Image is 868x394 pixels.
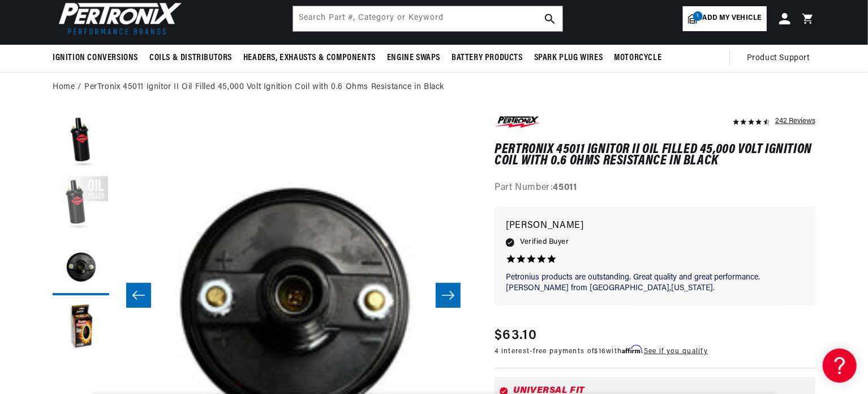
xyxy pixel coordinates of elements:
[381,45,446,71] summary: Engine Swaps
[144,45,238,71] summary: Coils & Distributors
[495,181,815,196] div: Part Number:
[293,6,562,31] input: Search Part #, Category or Keyword
[608,45,667,71] summary: Motorcycle
[436,283,461,308] button: Slide right
[446,45,528,71] summary: Battery Products
[528,45,609,71] summary: Spark Plug Wires
[495,325,537,346] span: $63.10
[53,81,815,94] nav: breadcrumbs
[387,52,440,64] span: Engine Swaps
[595,348,607,355] span: $16
[53,81,75,94] a: Home
[126,283,151,308] button: Slide left
[53,114,109,171] button: Load image 1 in gallery view
[452,52,523,64] span: Battery Products
[243,52,376,64] span: Headers, Exhausts & Components
[538,6,562,31] button: search button
[747,52,810,65] span: Product Support
[644,348,708,355] a: See if you qualify - Learn more about Affirm Financing (opens in modal)
[53,45,144,71] summary: Ignition Conversions
[622,345,642,354] span: Affirm
[520,236,569,248] span: Verified Buyer
[495,144,815,167] h1: PerTronix 45011 Ignitor II Oil Filled 45,000 Volt Ignition Coil with 0.6 Ohms Resistance in Black
[53,301,109,358] button: Load image 4 in gallery view
[553,183,577,192] strong: 45011
[747,45,815,72] summary: Product Support
[775,114,815,128] div: 242 Reviews
[693,11,703,21] span: 1
[53,52,138,64] span: Ignition Conversions
[534,52,603,64] span: Spark Plug Wires
[683,6,767,31] a: 1Add my vehicle
[238,45,381,71] summary: Headers, Exhausts & Components
[84,81,444,94] a: PerTronix 45011 Ignitor II Oil Filled 45,000 Volt Ignition Coil with 0.6 Ohms Resistance in Black
[495,346,708,357] p: 4 interest-free payments of with .
[703,13,762,24] span: Add my vehicle
[53,176,109,233] button: Load image 2 in gallery view
[53,239,109,295] button: Load image 3 in gallery view
[506,218,804,234] p: [PERSON_NAME]
[506,272,804,294] p: Petronius products are outstanding. Great quality and great performance.[PERSON_NAME] from [GEOGR...
[149,52,232,64] span: Coils & Distributors
[614,52,661,64] span: Motorcycle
